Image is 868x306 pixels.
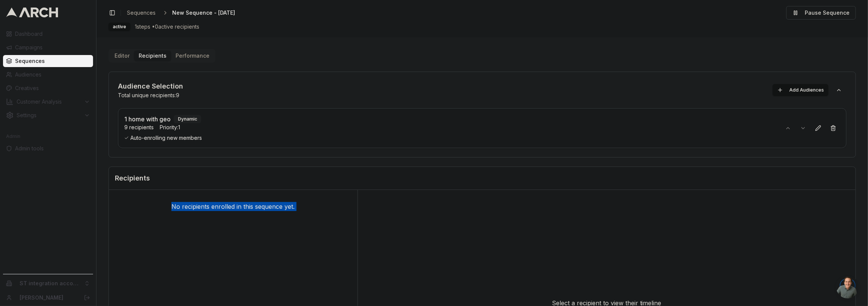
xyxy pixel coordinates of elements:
[20,294,76,301] a: [PERSON_NAME]
[171,50,214,61] button: Performance
[17,98,81,106] span: Customer Analysis
[124,124,154,131] span: 9 recipients
[3,130,93,142] div: Admin
[15,44,90,51] span: Campaigns
[174,115,201,123] div: Dynamic
[124,8,247,18] nav: breadcrumb
[15,71,90,78] span: Audiences
[773,84,828,96] button: Add Audiences
[160,124,180,131] span: Priority: 1
[124,115,171,124] p: 1 home with geo
[82,292,92,303] button: Log out
[17,112,81,119] span: Settings
[15,30,90,38] span: Dashboard
[135,23,199,31] span: 1 steps • 0 active recipients
[15,145,90,152] span: Admin tools
[124,134,775,142] span: Auto-enrolling new members
[115,173,850,184] h2: Recipients
[3,277,93,289] button: ST integration account
[118,81,183,92] h2: Audience Selection
[836,276,859,298] a: Open chat
[127,9,156,17] span: Sequences
[20,280,81,287] span: ST integration account
[108,23,130,31] div: active
[3,69,93,81] a: Audiences
[3,55,93,67] a: Sequences
[118,92,183,99] p: Total unique recipients: 9
[3,96,93,108] button: Customer Analysis
[786,6,856,20] button: Pause Sequence
[3,41,93,54] a: Campaigns
[3,28,93,40] a: Dashboard
[3,82,93,94] a: Creatives
[3,109,93,121] button: Settings
[15,57,90,65] span: Sequences
[3,142,93,155] a: Admin tools
[172,9,235,17] span: New Sequence - [DATE]
[109,190,358,223] div: No recipients enrolled in this sequence yet.
[15,84,90,92] span: Creatives
[124,8,159,18] a: Sequences
[134,50,171,61] button: Recipients
[110,50,134,61] button: Editor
